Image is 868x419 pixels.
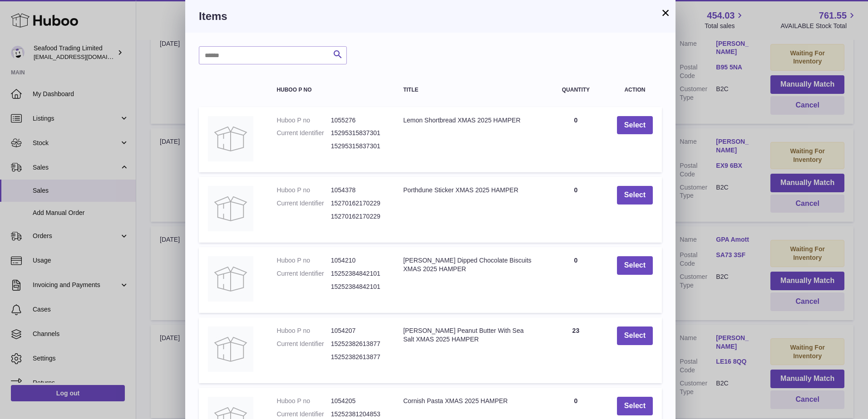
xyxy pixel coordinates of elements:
dd: 15252384842101 [331,269,385,278]
th: Action [608,78,662,102]
dd: 15295315837301 [331,142,385,151]
button: Select [617,256,653,275]
th: Quantity [544,78,608,102]
dt: Current Identifier [276,269,330,278]
dd: 15252382613877 [331,340,385,348]
th: Title [394,78,544,102]
h3: Items [199,9,662,24]
button: Select [617,116,653,135]
dd: 1054207 [331,326,385,335]
img: Porthdune Sticker XMAS 2025 HAMPER [208,186,253,231]
td: 23 [544,317,608,383]
dd: 15252384842101 [331,283,385,291]
dt: Huboo P no [276,397,330,405]
dt: Huboo P no [276,256,330,265]
button: Select [617,186,653,205]
dd: 1054205 [331,397,385,405]
div: [PERSON_NAME] Peanut Butter With Sea Salt XMAS 2025 HAMPER [403,326,535,344]
img: Teoni's Dipped Chocolate Biscuits XMAS 2025 HAMPER [208,256,253,302]
dt: Current Identifier [276,340,330,348]
dd: 1054210 [331,256,385,265]
dt: Huboo P no [276,326,330,335]
div: Porthdune Sticker XMAS 2025 HAMPER [403,186,535,195]
dt: Current Identifier [276,129,330,137]
img: Lemon Shortbread XMAS 2025 HAMPER [208,116,253,161]
td: 0 [544,177,608,243]
dd: 15295315837301 [331,129,385,137]
td: 0 [544,247,608,313]
button: Select [617,397,653,415]
dt: Huboo P no [276,186,330,195]
dd: 15252382613877 [331,353,385,361]
dd: 15270162170229 [331,199,385,208]
td: 0 [544,107,608,173]
div: [PERSON_NAME] Dipped Chocolate Biscuits XMAS 2025 HAMPER [403,256,535,273]
button: Select [617,326,653,345]
th: Huboo P no [267,78,394,102]
dd: 15270162170229 [331,212,385,221]
dd: 15252381204853 [331,410,385,419]
dt: Current Identifier [276,199,330,208]
div: Cornish Pasta XMAS 2025 HAMPER [403,397,535,405]
dd: 1055276 [331,116,385,125]
dt: Current Identifier [276,410,330,419]
img: Freda's Peanut Butter With Sea Salt XMAS 2025 HAMPER [208,326,253,372]
dt: Huboo P no [276,116,330,125]
dd: 1054378 [331,186,385,195]
button: × [660,7,671,18]
div: Lemon Shortbread XMAS 2025 HAMPER [403,116,535,125]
